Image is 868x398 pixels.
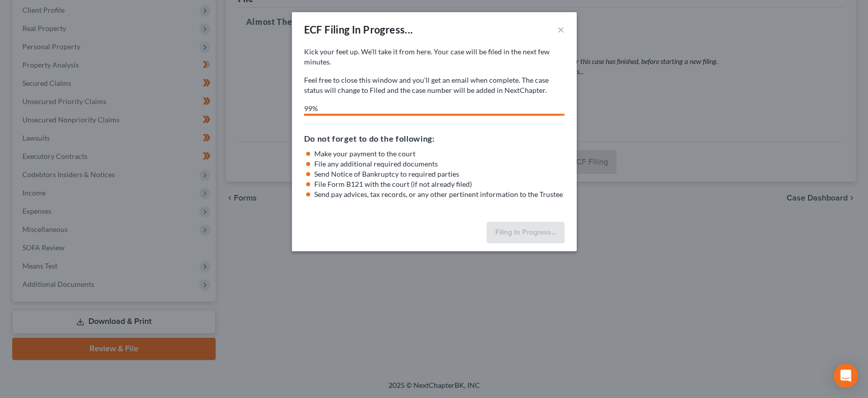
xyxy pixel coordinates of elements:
[314,159,564,169] li: File any additional required documents
[833,363,858,388] div: Open Intercom Messenger
[487,222,564,243] button: Filing In Progress...
[314,189,564,200] li: Send pay advices, tax records, or any other pertinent information to the Trustee
[304,132,564,145] h5: Do not forget to do the following:
[314,149,564,159] li: Make your payment to the court
[304,22,413,37] div: ECF Filing In Progress...
[304,104,562,114] div: 99%
[557,23,564,36] button: ×
[314,169,564,179] li: Send Notice of Bankruptcy to required parties
[304,75,564,95] p: Feel free to close this window and you’ll get an email when complete. The case status will change...
[304,47,564,67] p: Kick your feet up. We’ll take it from here. Your case will be filed in the next few minutes.
[314,179,564,189] li: File Form B121 with the court (if not already filed)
